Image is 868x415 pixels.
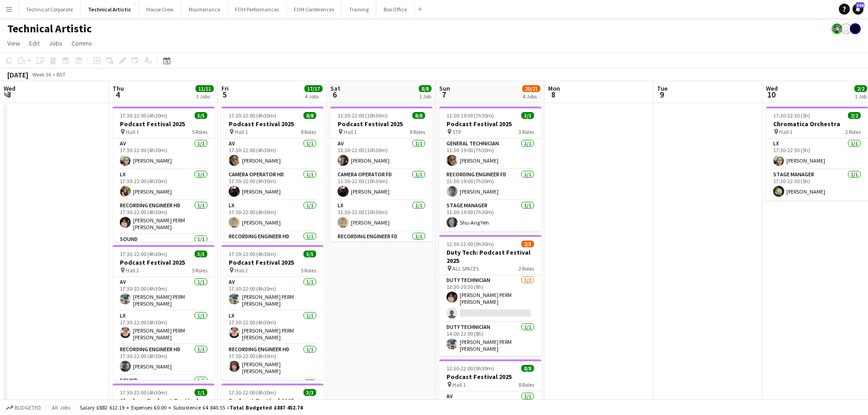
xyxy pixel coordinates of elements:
[29,39,40,47] span: Edit
[447,112,494,119] span: 11:30-19:00 (7h30m)
[447,241,494,247] span: 12:30-22:00 (9h30m)
[113,200,215,234] app-card-role: Recording Engineer HD1/117:30-22:00 (4h30m)[PERSON_NAME] PERM [PERSON_NAME]
[113,120,215,128] h3: Podcast Festival 2025
[72,39,92,47] span: Comms
[766,107,868,200] app-job-card: 17:30-22:30 (5h)2/2Chromatica Orchestra Hall 12 RolesLX1/117:30-22:30 (5h)[PERSON_NAME]Stage Mana...
[439,84,450,92] span: Sun
[832,23,842,34] app-user-avatar: Krisztian PERM Vass
[221,84,229,92] span: Fri
[111,89,124,100] span: 4
[113,311,215,344] app-card-role: LX1/117:30-22:00 (4h30m)[PERSON_NAME] PERM [PERSON_NAME]
[452,265,479,272] span: ALL SPACES
[856,2,864,8] span: 394
[548,84,560,92] span: Mon
[521,365,534,372] span: 8/8
[195,251,207,257] span: 5/5
[303,251,316,257] span: 5/5
[841,23,852,34] app-user-avatar: Liveforce Admin
[192,128,207,135] span: 5 Roles
[235,128,248,135] span: Hall 1
[113,258,215,266] h3: Podcast Festival 2025
[303,112,316,119] span: 8/8
[519,128,534,135] span: 3 Roles
[773,112,810,119] span: 17:30-22:30 (5h)
[304,85,323,92] span: 17/17
[113,397,215,413] h3: Shadow: Podcast Festival 2025
[113,138,215,169] app-card-role: AV1/117:30-22:00 (4h30m)[PERSON_NAME]
[329,89,340,100] span: 6
[330,120,432,128] h3: Podcast Festival 2025
[330,231,432,262] app-card-role: Recording Engineer FD1/111:30-22:00 (10h30m)
[4,37,24,49] a: View
[49,39,62,47] span: Jobs
[439,248,541,265] h3: Duty Tech: Podcast Festival 2025
[330,138,432,169] app-card-role: AV1/111:30-22:00 (10h30m)[PERSON_NAME]
[195,389,207,396] span: 1/1
[221,120,324,128] h3: Podcast Festival 2025
[228,0,287,18] button: FOH Performances
[221,200,324,231] app-card-role: LX1/117:30-22:00 (4h30m)[PERSON_NAME]
[439,373,541,381] h3: Podcast Festival 2025
[221,258,324,266] h3: Podcast Festival 2025
[765,89,778,100] span: 10
[330,107,432,241] app-job-card: 11:30-22:00 (10h30m)8/8Podcast Festival 2025 Hall 18 RolesAV1/111:30-22:00 (10h30m)[PERSON_NAME]C...
[853,4,863,15] a: 394
[19,0,81,18] button: Technical Corporate
[303,389,316,396] span: 3/3
[330,84,340,92] span: Sat
[419,93,431,100] div: 1 Job
[221,138,324,169] app-card-role: AV1/117:30-22:00 (4h30m)[PERSON_NAME]
[439,120,541,128] h3: Podcast Festival 2025
[330,169,432,200] app-card-role: Camera Operator FD1/111:30-22:00 (10h30m)[PERSON_NAME]
[7,22,92,36] h1: Technical Artistic
[221,245,324,380] app-job-card: 17:30-22:00 (4h30m)5/5Podcast Festival 2025 Hall 25 RolesAV1/117:30-22:00 (4h30m)[PERSON_NAME] PE...
[50,404,72,411] span: All jobs
[221,107,324,241] app-job-card: 17:30-22:00 (4h30m)8/8Podcast Festival 2025 Hall 18 RolesAV1/117:30-22:00 (4h30m)[PERSON_NAME]Cam...
[439,138,541,169] app-card-role: General Technician1/111:30-19:00 (7h30m)[PERSON_NAME]
[181,0,228,18] button: Maintenance
[56,71,66,78] div: BST
[229,251,276,257] span: 17:30-22:00 (4h30m)
[7,70,28,79] div: [DATE]
[30,71,53,78] span: Week 36
[519,381,534,388] span: 8 Roles
[221,344,324,378] app-card-role: Recording Engineer HD1/117:30-22:00 (4h30m)[PERSON_NAME] [PERSON_NAME]
[80,404,303,411] div: Salary £882 612.19 + Expenses £0.00 + Subsistence £4 840.55 =
[192,267,207,274] span: 5 Roles
[439,169,541,200] app-card-role: Recording Engineer FD1/111:30-19:00 (7h30m)[PERSON_NAME]
[452,381,466,388] span: Hall 1
[342,0,376,18] button: Training
[2,89,15,100] span: 3
[766,84,778,92] span: Wed
[439,107,541,231] app-job-card: 11:30-19:00 (7h30m)3/3Podcast Festival 2025 STP3 RolesGeneral Technician1/111:30-19:00 (7h30m)[PE...
[113,277,215,311] app-card-role: AV1/117:30-22:00 (4h30m)[PERSON_NAME] PERM [PERSON_NAME]
[439,322,541,356] app-card-role: Duty Technician1/114:00-22:00 (8h)[PERSON_NAME] PERM [PERSON_NAME]
[848,112,861,119] span: 2/2
[113,375,215,406] app-card-role: Sound1/1
[766,169,868,200] app-card-role: Stage Manager1/117:30-22:30 (5h)[PERSON_NAME]
[26,37,43,49] a: Edit
[854,85,867,92] span: 2/2
[221,311,324,344] app-card-role: LX1/117:30-22:00 (4h30m)[PERSON_NAME] PERM [PERSON_NAME]
[229,389,276,396] span: 17:30-22:00 (4h30m)
[230,404,303,411] span: Total Budgeted £887 452.74
[850,23,861,34] app-user-avatar: Gabrielle Barr
[126,128,139,135] span: Hall 1
[221,378,324,409] app-card-role: Sound1/1
[113,169,215,200] app-card-role: LX1/117:30-22:00 (4h30m)[PERSON_NAME]
[376,0,415,18] button: Box Office
[521,112,534,119] span: 3/3
[439,200,541,231] app-card-role: Stage Manager1/111:30-19:00 (7h30m)Shu-Ang Yeh
[301,267,316,274] span: 5 Roles
[330,200,432,231] app-card-role: LX1/111:30-22:00 (10h30m)[PERSON_NAME]
[113,245,215,380] app-job-card: 17:30-22:00 (4h30m)5/5Podcast Festival 2025 Hall 25 RolesAV1/117:30-22:00 (4h30m)[PERSON_NAME] PE...
[195,85,214,92] span: 11/11
[412,112,425,119] span: 8/8
[657,84,668,92] span: Tue
[521,241,534,247] span: 2/3
[229,112,276,119] span: 17:30-22:00 (4h30m)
